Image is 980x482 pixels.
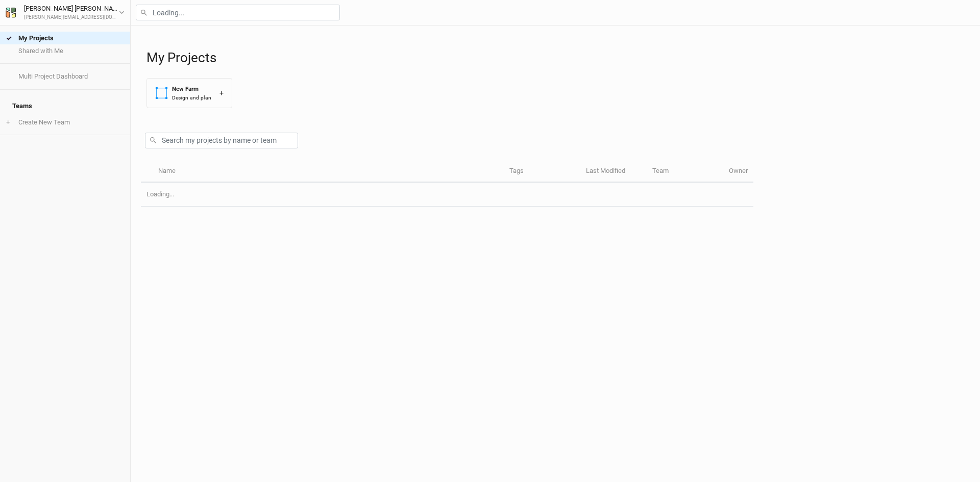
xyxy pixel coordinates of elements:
[141,183,753,207] td: Loading...
[723,161,753,183] th: Owner
[219,88,224,98] div: +
[136,5,340,20] input: Loading...
[146,78,232,108] button: New FarmDesign and plan+
[5,3,125,21] button: [PERSON_NAME] [PERSON_NAME][PERSON_NAME][EMAIL_ADDRESS][DOMAIN_NAME]
[146,50,970,66] h1: My Projects
[172,94,211,102] div: Design and plan
[24,14,119,21] div: [PERSON_NAME][EMAIL_ADDRESS][DOMAIN_NAME]
[647,161,723,183] th: Team
[152,161,503,183] th: Name
[6,118,10,126] span: +
[145,133,298,148] input: Search my projects by name or team
[172,85,211,93] div: New Farm
[6,96,124,116] h4: Teams
[24,4,119,14] div: [PERSON_NAME] [PERSON_NAME]
[580,161,647,183] th: Last Modified
[504,161,580,183] th: Tags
